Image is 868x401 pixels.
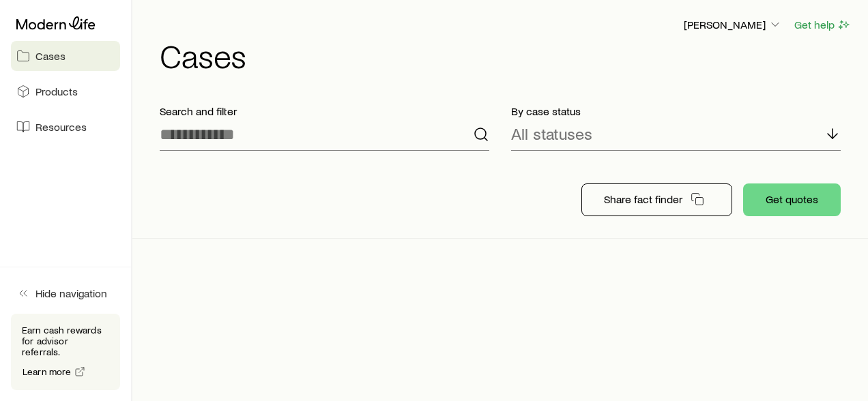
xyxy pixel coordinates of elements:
[684,18,782,31] p: [PERSON_NAME]
[794,17,852,33] button: Get help
[35,120,87,134] span: Resources
[35,49,66,63] span: Cases
[511,124,592,143] p: All statuses
[743,183,841,216] button: Get quotes
[35,286,107,300] span: Hide navigation
[23,367,72,376] span: Learn more
[35,85,78,98] span: Products
[604,192,682,206] p: Share fact finder
[581,183,732,216] button: Share fact finder
[11,112,120,142] a: Resources
[160,104,489,118] p: Search and filter
[511,104,841,118] p: By case status
[160,39,852,72] h1: Cases
[11,314,120,390] div: Earn cash rewards for advisor referrals.Learn more
[683,17,783,33] button: [PERSON_NAME]
[11,41,120,71] a: Cases
[22,325,109,357] p: Earn cash rewards for advisor referrals.
[11,278,120,308] button: Hide navigation
[11,76,120,106] a: Products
